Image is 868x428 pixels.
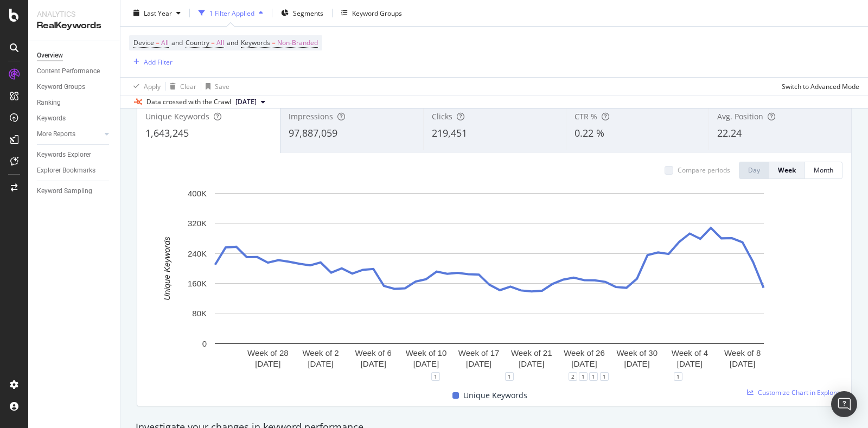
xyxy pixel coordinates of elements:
[758,388,843,397] span: Customize Chart in Explorer
[188,189,207,198] text: 400K
[202,339,207,348] text: 0
[37,66,100,77] div: Content Performance
[192,309,207,318] text: 80K
[571,359,597,368] text: [DATE]
[466,359,492,368] text: [DATE]
[180,81,196,91] div: Clear
[241,38,270,47] span: Keywords
[37,129,75,140] div: More Reports
[293,8,323,17] span: Segments
[37,81,112,93] a: Keyword Groups
[814,165,833,175] div: Month
[777,78,859,95] button: Switch to Advanced Mode
[600,372,609,381] div: 1
[519,359,544,368] text: [DATE]
[161,35,169,50] span: All
[272,38,276,47] span: =
[717,111,763,122] span: Avg. Position
[231,95,270,108] button: [DATE]
[778,165,796,175] div: Week
[831,391,857,417] div: Open Intercom Messenger
[575,126,604,139] span: 0.22 %
[129,78,161,95] button: Apply
[37,149,112,161] a: Keywords Explorer
[129,4,185,22] button: Last Year
[289,126,337,139] span: 97,887,059
[355,348,392,357] text: Week of 6
[37,81,85,93] div: Keyword Groups
[188,249,207,258] text: 240K
[255,359,280,368] text: [DATE]
[277,4,328,22] button: Segments
[432,126,467,139] span: 219,451
[37,50,112,61] a: Overview
[308,359,333,368] text: [DATE]
[717,126,742,139] span: 22.24
[144,81,161,91] div: Apply
[406,348,447,357] text: Week of 10
[616,348,658,357] text: Week of 30
[247,348,289,357] text: Week of 28
[505,372,514,381] div: 1
[805,162,843,179] button: Month
[739,162,769,179] button: Day
[782,81,859,91] div: Switch to Advanced Mode
[672,348,708,357] text: Week of 4
[194,4,267,22] button: 1 Filter Applied
[463,389,527,402] span: Unique Keywords
[188,279,207,288] text: 160K
[579,372,588,381] div: 1
[145,111,209,122] span: Unique Keywords
[677,359,703,368] text: [DATE]
[188,219,207,228] text: 320K
[458,348,500,357] text: Week of 17
[302,348,339,357] text: Week of 2
[186,38,209,47] span: Country
[37,186,112,197] a: Keyword Sampling
[133,38,154,47] span: Device
[569,372,577,381] div: 2
[730,359,755,368] text: [DATE]
[211,38,215,47] span: =
[289,111,333,122] span: Impressions
[37,66,112,77] a: Content Performance
[162,237,171,301] text: Unique Keywords
[511,348,552,357] text: Week of 21
[361,359,386,368] text: [DATE]
[37,165,95,176] div: Explorer Bookmarks
[227,38,238,47] span: and
[674,372,682,381] div: 1
[37,149,91,161] div: Keywords Explorer
[37,50,63,61] div: Overview
[145,126,189,139] span: 1,643,245
[37,113,112,124] a: Keywords
[165,78,196,95] button: Clear
[37,165,112,176] a: Explorer Bookmarks
[37,97,61,108] div: Ranking
[209,8,254,17] div: 1 Filter Applied
[129,55,173,68] button: Add Filter
[37,20,111,32] div: RealKeywords
[37,97,112,108] a: Ranking
[624,359,650,368] text: [DATE]
[171,38,183,47] span: and
[564,348,605,357] text: Week of 26
[156,38,159,47] span: =
[678,165,730,175] div: Compare periods
[724,348,761,357] text: Week of 8
[216,35,224,50] span: All
[144,8,172,17] span: Last Year
[146,97,231,107] div: Data crossed with the Crawl
[277,35,318,50] span: Non-Branded
[352,8,402,17] div: Keyword Groups
[201,78,229,95] button: Save
[37,186,92,197] div: Keyword Sampling
[37,129,101,140] a: More Reports
[589,372,598,381] div: 1
[575,111,597,122] span: CTR %
[747,388,843,397] a: Customize Chart in Explorer
[413,359,439,368] text: [DATE]
[146,188,832,376] svg: A chart.
[432,111,452,122] span: Clicks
